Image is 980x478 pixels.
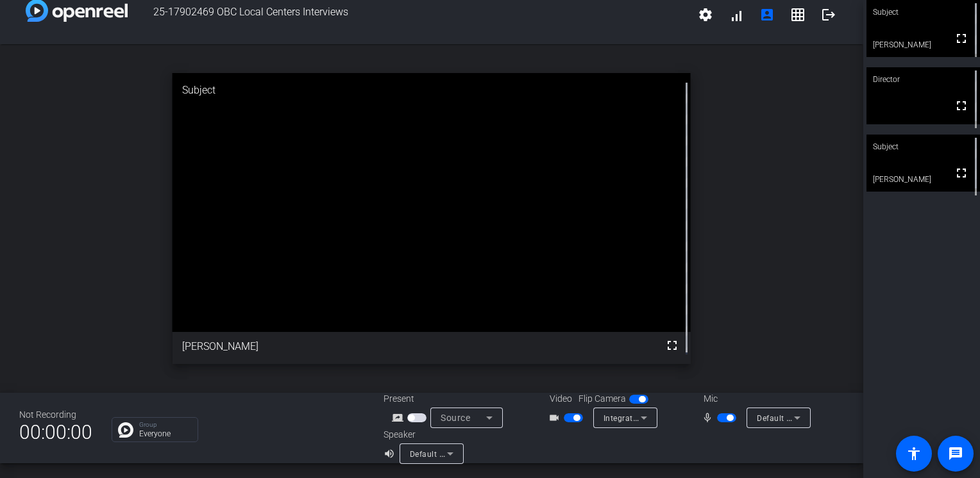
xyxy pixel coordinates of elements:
div: Subject [173,73,691,108]
mat-icon: grid_on [790,7,806,22]
mat-icon: volume_up [384,446,399,461]
mat-icon: settings [698,7,713,22]
div: Subject [866,135,980,159]
mat-icon: account_box [759,7,775,22]
mat-icon: fullscreen [664,338,680,353]
span: Video [550,392,572,406]
mat-icon: screen_share_outline [392,410,407,425]
span: Source [441,413,470,423]
span: 00:00:00 [19,416,92,448]
mat-icon: mic_none [702,410,717,425]
mat-icon: logout [821,7,836,22]
span: Integrated Camera (04f2:b6c2) [604,413,720,423]
mat-icon: accessibility [906,446,922,461]
span: Flip Camera [579,392,626,406]
mat-icon: fullscreen [954,31,969,46]
p: Group [139,422,191,428]
mat-icon: fullscreen [954,165,969,181]
p: Everyone [139,430,191,438]
span: Default - Microphone Array (Realtek(R) Audio) [757,413,928,423]
div: Present [384,392,512,406]
mat-icon: fullscreen [954,98,969,113]
mat-icon: message [948,446,963,461]
div: Speaker [384,428,460,441]
div: Mic [691,392,819,406]
img: Chat Icon [118,422,133,438]
div: Not Recording [19,408,92,422]
span: Default - Speakers (Realtek(R) Audio) [410,449,548,459]
mat-icon: videocam_outline [548,410,564,425]
div: Director [866,67,980,92]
